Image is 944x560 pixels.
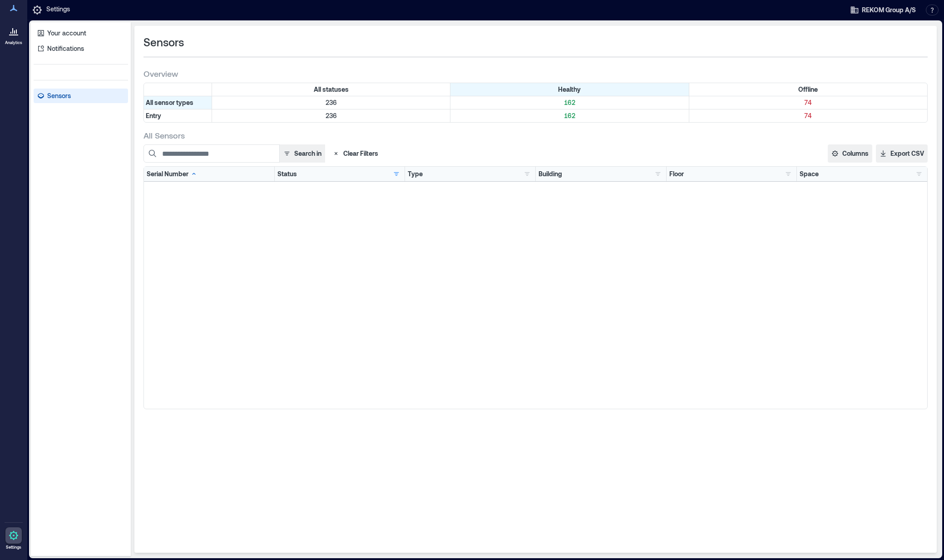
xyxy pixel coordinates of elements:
[691,98,925,107] p: 74
[34,26,128,40] a: Your account
[34,89,128,103] a: Sensors
[46,5,70,15] p: Settings
[143,68,178,79] span: Overview
[47,44,84,53] p: Notifications
[539,169,562,178] div: Building
[144,109,212,122] div: Filter by Type: Entry
[34,41,128,56] a: Notifications
[147,169,198,178] div: Serial Number
[876,144,928,163] button: Export CSV
[691,111,925,120] p: 74
[279,144,325,163] button: Search in
[450,109,689,122] div: Filter by Type: Entry & Status: Healthy
[452,111,687,120] p: 162
[277,169,297,178] div: Status
[329,144,382,163] button: Clear Filters
[214,98,448,107] p: 236
[828,144,872,163] button: Columns
[689,83,927,96] div: Filter by Status: Offline
[2,20,25,48] a: Analytics
[5,40,22,45] p: Analytics
[212,83,450,96] div: All statuses
[800,169,819,178] div: Space
[689,109,927,122] div: Filter by Type: Entry & Status: Offline
[847,3,919,17] button: REKOM Group A/S
[862,5,916,15] span: REKOM Group A/S
[47,29,86,38] p: Your account
[144,96,212,109] div: All sensor types
[669,169,684,178] div: Floor
[6,545,21,550] p: Settings
[408,169,423,178] div: Type
[214,111,448,120] p: 236
[143,130,185,141] span: All Sensors
[3,525,25,553] a: Settings
[47,91,71,100] p: Sensors
[452,98,687,107] p: 162
[450,83,689,96] div: Filter by Status: Healthy (active - click to clear)
[143,35,184,50] span: Sensors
